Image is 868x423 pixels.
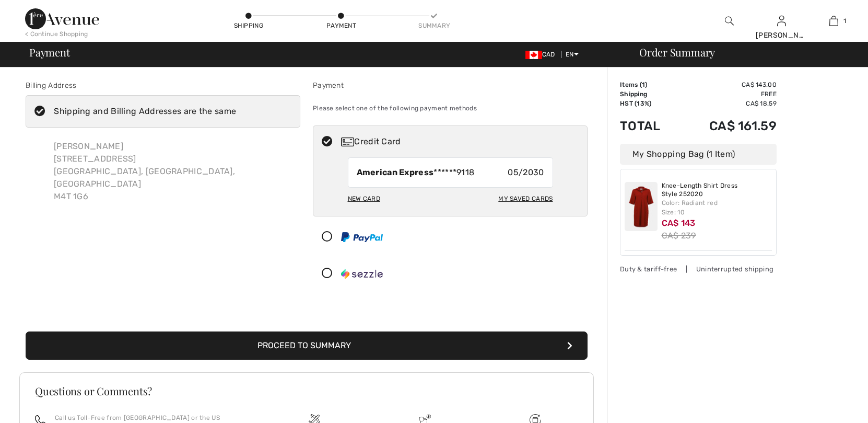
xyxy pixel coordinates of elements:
div: Order Summary [627,47,862,58]
img: Sezzle [341,269,383,279]
s: CA$ 239 [662,231,696,241]
iframe: Opens a widget where you can chat to one of our agents [802,392,858,418]
div: Payment [326,21,357,30]
td: Total [620,108,679,144]
td: Shipping [620,89,679,99]
span: 05/2030 [508,166,544,179]
div: Summary [418,21,450,30]
div: Billing Address [26,80,300,91]
div: Payment [313,80,588,91]
span: CA$ 143 [662,218,696,228]
img: Knee-Length Shirt Dress Style 252020 [625,182,658,231]
div: Shipping [233,21,264,30]
div: [PERSON_NAME] [756,30,807,41]
td: Items ( ) [620,80,679,89]
div: New Card [348,190,380,208]
span: EN [566,51,579,58]
img: 1ère Avenue [25,8,99,29]
a: Sign In [777,16,786,26]
div: Color: Radiant red Size: 10 [662,198,772,217]
span: CAD [525,51,559,58]
div: Shipping and Billing Addresses are the same [54,105,236,118]
span: Payment [29,47,69,58]
img: search the website [725,15,734,27]
td: CA$ 18.59 [679,99,777,108]
td: HST (13%) [620,99,679,108]
td: CA$ 161.59 [679,108,777,144]
span: 1 [642,81,645,88]
img: Credit Card [341,138,354,146]
div: My Saved Cards [498,190,553,208]
strong: American Express [357,167,434,177]
div: [PERSON_NAME] [STREET_ADDRESS] [GEOGRAPHIC_DATA], [GEOGRAPHIC_DATA], [GEOGRAPHIC_DATA] M4T 1G6 [45,132,300,211]
a: Knee-Length Shirt Dress Style 252020 [662,182,772,198]
h3: Questions or Comments? [35,386,578,396]
img: Canadian Dollar [525,51,542,59]
button: Proceed to Summary [26,331,588,360]
img: PayPal [341,232,383,242]
td: CA$ 143.00 [679,80,777,89]
span: 1 [843,16,846,26]
img: My Info [777,15,786,27]
div: < Continue Shopping [25,29,88,39]
img: My Bag [829,15,838,27]
div: Duty & tariff-free | Uninterrupted shipping [620,264,777,274]
td: Free [679,89,777,99]
div: Credit Card [341,135,580,148]
div: My Shopping Bag (1 Item) [620,144,777,165]
a: 1 [808,15,859,27]
div: Please select one of the following payment methods [313,95,588,121]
